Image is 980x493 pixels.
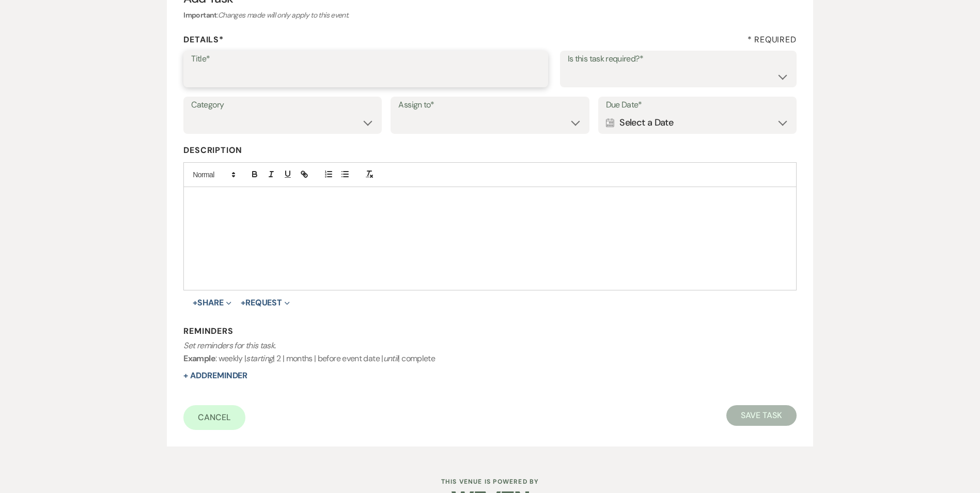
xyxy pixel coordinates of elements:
label: Assign to* [398,98,581,113]
h6: : [183,10,796,21]
button: Share [193,299,231,307]
b: Important [183,10,216,20]
b: Example [183,353,215,364]
h4: * Required [748,34,797,45]
span: + [193,299,197,307]
i: Set reminders for this task. [183,340,275,351]
label: Description [183,143,796,158]
a: Cancel [183,405,245,430]
i: starting [246,353,273,364]
b: Details* [183,34,223,45]
div: Select a Date [606,113,789,133]
label: Category [191,98,374,113]
button: Save Task [726,405,796,426]
h3: Reminders [183,326,796,337]
i: Changes made will only apply to this event. [218,10,349,20]
p: : weekly | | 2 | months | before event date | | complete [183,339,796,365]
i: until [383,353,398,364]
label: Title* [191,52,540,67]
span: + [241,299,245,307]
button: + AddReminder [183,372,247,380]
label: Is this task required?* [568,52,789,67]
button: Request [241,299,290,307]
label: Due Date* [606,98,789,113]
